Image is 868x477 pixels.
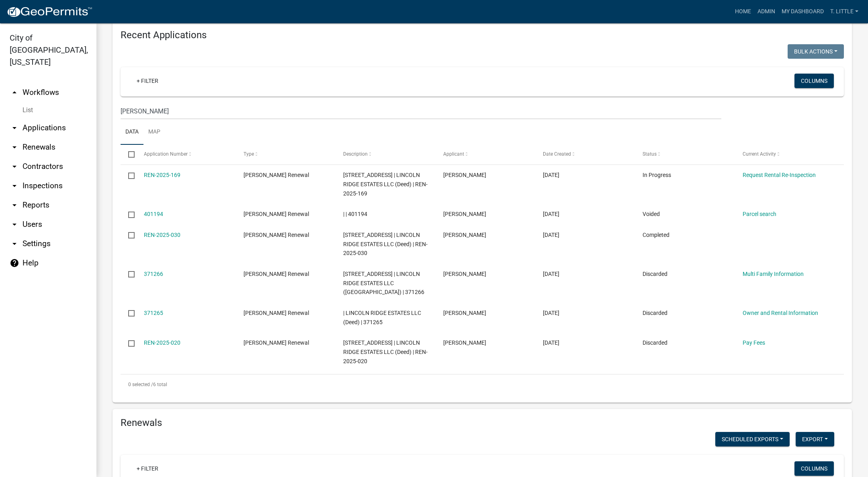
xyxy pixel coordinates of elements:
[543,211,559,217] span: 04/07/2025
[343,211,367,217] span: | | 401194
[10,200,19,210] i: arrow_drop_down
[543,339,559,346] span: 01/31/2025
[130,461,165,476] a: + Filter
[543,271,559,277] span: 01/31/2025
[244,211,309,217] span: Rental Registration Renewal
[643,232,669,238] span: Completed
[144,310,163,316] a: 371265
[443,211,486,217] span: Tyler
[754,4,778,19] a: Admin
[743,172,816,178] a: Request Rental Re-Inspection
[244,232,309,238] span: Rental Registration Renewal
[144,151,188,157] span: Application Number
[743,211,776,217] a: Parcel search
[735,145,835,164] datatable-header-cell: Current Activity
[143,119,165,145] a: Map
[336,145,435,164] datatable-header-cell: Description
[543,172,559,178] span: 09/09/2025
[10,162,19,171] i: arrow_drop_down
[543,310,559,316] span: 01/31/2025
[130,74,165,88] a: + Filter
[443,172,486,178] span: Tyler
[343,172,428,197] span: 1210 N 9TH ST # 1 | LINCOLN RIDGE ESTATES LLC (Deed) | REN-2025-169
[121,29,844,41] h4: Recent Applications
[635,145,735,164] datatable-header-cell: Status
[343,310,421,325] span: | LINCOLN RIDGE ESTATES LLC (Deed) | 371265
[732,4,754,19] a: Home
[244,310,309,316] span: Rental Registration Renewal
[794,74,834,88] button: Columns
[743,151,776,157] span: Current Activity
[10,220,19,229] i: arrow_drop_down
[643,310,667,316] span: Discarded
[10,258,19,268] i: help
[121,119,143,145] a: Data
[121,374,844,395] div: 6 total
[236,145,336,164] datatable-header-cell: Type
[128,382,153,387] span: 0 selected /
[443,271,486,277] span: Tyler
[10,88,19,97] i: arrow_drop_up
[715,432,790,446] button: Scheduled Exports
[643,339,667,346] span: Discarded
[144,271,163,277] a: 371266
[827,4,862,19] a: T. Little
[244,172,309,178] span: Rental Registration Renewal
[244,339,309,346] span: Rental Registration Renewal
[144,339,180,346] a: REN-2025-020
[121,145,136,164] datatable-header-cell: Select
[10,142,19,152] i: arrow_drop_down
[643,271,667,277] span: Discarded
[794,461,834,476] button: Columns
[443,339,486,346] span: Tyler
[343,339,428,364] span: 1500 N 9TH ST # 1 | LINCOLN RIDGE ESTATES LLC (Deed) | REN-2025-020
[343,271,424,296] span: 1210 N 9TH ST # 5 | LINCOLN RIDGE ESTATES LLC (Deed) | 371266
[743,271,804,277] a: Multi Family Information
[121,417,844,429] h4: Renewals
[778,4,827,19] a: My Dashboard
[443,151,464,157] span: Applicant
[443,232,486,238] span: Tyler
[743,339,765,346] a: Pay Fees
[144,232,180,238] a: REN-2025-030
[535,145,635,164] datatable-header-cell: Date Created
[643,211,660,217] span: Voided
[743,310,818,316] a: Owner and Rental Information
[436,145,535,164] datatable-header-cell: Applicant
[343,151,368,157] span: Description
[343,232,428,257] span: 1500 N 9TH ST | LINCOLN RIDGE ESTATES LLC (Deed) | REN-2025-030
[543,232,559,238] span: 01/31/2025
[10,123,19,133] i: arrow_drop_down
[144,172,180,178] a: REN-2025-169
[144,211,163,217] a: 401194
[244,271,309,277] span: Rental Registration Renewal
[543,151,571,157] span: Date Created
[10,181,19,191] i: arrow_drop_down
[443,310,486,316] span: Tyler
[121,103,721,119] input: Search for applications
[788,44,844,59] button: Bulk Actions
[10,239,19,249] i: arrow_drop_down
[643,172,671,178] span: In Progress
[136,145,235,164] datatable-header-cell: Application Number
[244,151,254,157] span: Type
[796,432,834,446] button: Export
[643,151,657,157] span: Status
